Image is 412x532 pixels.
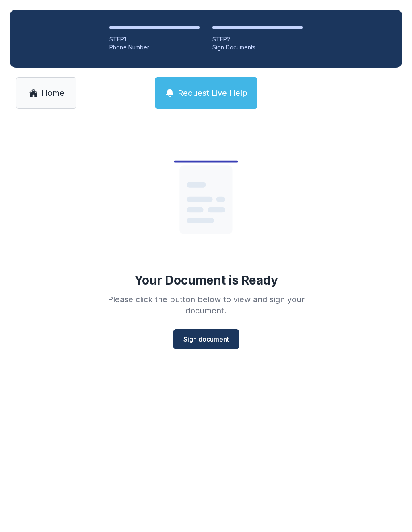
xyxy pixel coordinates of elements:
[90,294,322,316] div: Please click the button below to view and sign your document.
[183,334,229,344] span: Sign document
[212,43,303,52] div: Sign Documents
[109,43,200,52] div: Phone Number
[178,87,247,99] span: Request Live Help
[134,273,278,287] div: Your Document is Ready
[41,87,64,99] span: Home
[109,35,200,43] div: STEP 1
[212,35,303,43] div: STEP 2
